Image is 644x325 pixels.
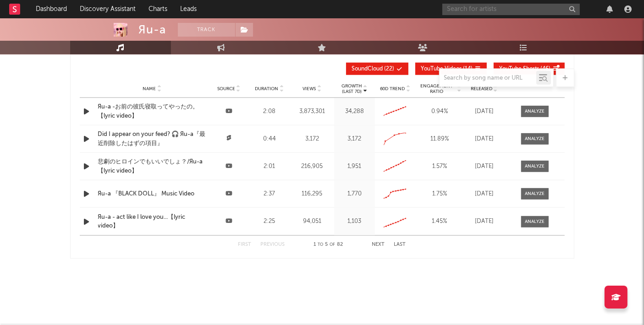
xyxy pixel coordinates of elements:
[336,162,373,171] div: 1,951
[336,190,373,199] div: 1,770
[471,86,492,92] span: Released
[421,66,462,72] span: YouTube Videos
[440,75,536,82] input: Search by song name or URL
[418,162,462,171] div: 1.57 %
[143,86,156,92] span: Name
[238,242,252,247] button: First
[292,190,332,199] div: 116,295
[98,190,206,199] a: Яu-a 『BLACK DOLL』 Music Video
[98,213,206,231] a: Яu-a - act like I love you...【lyric video】
[394,242,406,247] button: Last
[341,89,362,94] p: (Last 7d)
[252,190,288,199] div: 2:37
[303,86,316,92] span: Views
[500,66,539,72] span: YouTube Shorts
[380,86,405,92] span: 60D Trend
[255,86,278,92] span: Duration
[418,135,462,144] div: 11.89 %
[352,66,383,72] span: SoundCloud
[421,66,473,72] span: ( 14 )
[418,190,462,199] div: 1.75 %
[466,190,503,199] div: [DATE]
[252,162,288,171] div: 2:01
[418,83,456,94] span: Engagement Ratio
[292,107,332,116] div: 3,873,301
[178,23,235,37] button: Track
[252,107,288,116] div: 2:08
[330,243,336,247] span: of
[303,239,354,250] div: 1 5 82
[292,162,332,171] div: 216,905
[418,217,462,226] div: 1.45 %
[336,135,373,144] div: 3,172
[252,217,288,226] div: 2:25
[466,107,503,116] div: [DATE]
[466,162,503,171] div: [DATE]
[442,4,580,15] input: Search for artists
[292,135,332,144] div: 3,172
[466,217,503,226] div: [DATE]
[466,135,503,144] div: [DATE]
[292,217,332,226] div: 94,051
[336,217,373,226] div: 1,103
[98,103,206,120] a: Яu-a -お前の彼氏寝取ってやったの。【lyric video】
[346,63,408,75] button: SoundCloud(22)
[139,23,166,37] div: Яu-a
[500,66,551,72] span: ( 46 )
[352,66,395,72] span: ( 22 )
[372,242,385,247] button: Next
[336,107,373,116] div: 34,288
[217,86,235,92] span: Source
[494,63,565,75] button: YouTube Shorts(46)
[252,135,288,144] div: 0:44
[98,130,206,148] a: Did I appear on your feed? 🎧 Яu-a『最近削除したはずの項目』
[418,107,462,116] div: 0.94 %
[318,243,324,247] span: to
[415,63,487,75] button: YouTube Videos(14)
[98,157,206,175] a: 悲劇のヒロインでもいいでしょ？/Яu-a 【lyric video】
[261,242,285,247] button: Previous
